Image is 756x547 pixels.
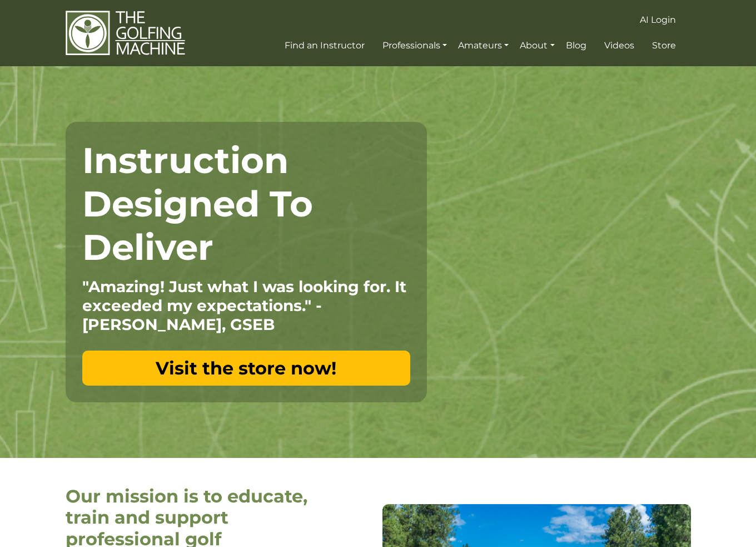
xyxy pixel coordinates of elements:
a: Find an Instructor [282,36,367,56]
h1: Instruction Designed To Deliver [82,139,410,269]
a: About [517,36,557,56]
span: Find an Instructor [285,40,365,51]
a: Visit the store now! [82,351,410,386]
a: Professionals [380,36,450,56]
span: AI Login [640,14,676,25]
p: "Amazing! Just what I was looking for. It exceeded my expectations." - [PERSON_NAME], GSEB [82,277,410,334]
a: Videos [601,36,637,56]
a: Amateurs [455,36,511,56]
span: Store [652,40,676,51]
a: Blog [563,36,589,56]
img: The Golfing Machine [66,10,185,56]
a: AI Login [637,10,679,30]
span: Videos [604,40,634,51]
span: Blog [566,40,586,51]
a: Store [649,36,679,56]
